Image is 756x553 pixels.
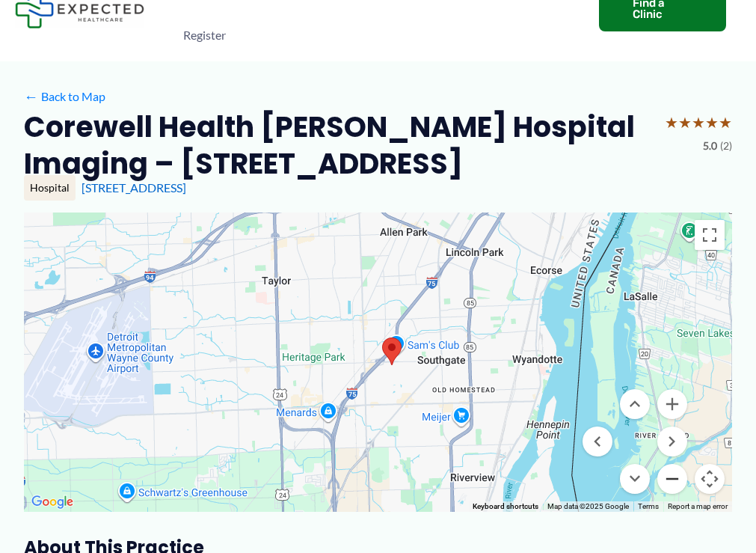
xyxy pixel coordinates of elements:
span: ★ [665,109,678,136]
button: Keyboard shortcuts [473,501,538,512]
button: Zoom in [657,389,687,419]
span: ★ [719,109,732,136]
div: Hospital [24,175,76,201]
h2: Corewell Health [PERSON_NAME] Hospital Imaging – [STREET_ADDRESS] [24,109,653,183]
span: (2) [720,136,732,156]
span: Map data ©2025 Google [547,502,629,510]
a: ←Back to Map [24,85,105,108]
button: Move left [583,427,612,456]
span: ★ [678,109,692,136]
a: Report a map error [668,502,728,510]
a: [STREET_ADDRESS] [82,180,186,195]
button: Move up [620,389,650,419]
button: Map camera controls [695,464,725,494]
span: Register [183,9,226,61]
span: 5.0 [703,136,717,156]
img: Google [28,492,77,512]
a: Register [171,9,238,61]
button: Toggle fullscreen view [695,220,725,250]
button: Move right [657,427,687,456]
button: Move down [620,464,650,494]
a: Terms (opens in new tab) [638,502,659,510]
span: ← [24,89,38,103]
span: ★ [692,109,705,136]
button: Zoom out [657,464,687,494]
a: Open this area in Google Maps (opens a new window) [28,492,77,512]
span: ★ [705,109,719,136]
